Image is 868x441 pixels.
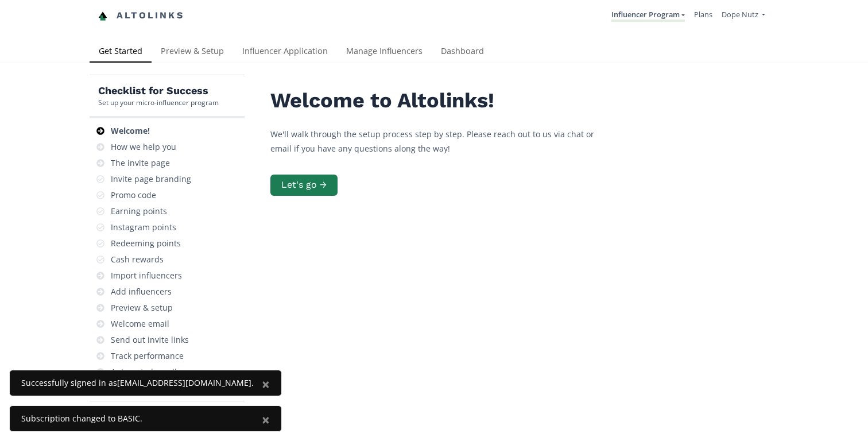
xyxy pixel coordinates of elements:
[722,9,765,22] a: Dope Nutz
[111,350,184,362] div: Track performance
[111,173,191,185] div: Invite page branding
[432,41,493,64] a: Dashboard
[90,41,152,64] a: Get Started
[98,11,107,21] img: favicon-32x32.png
[262,374,270,393] span: ×
[111,334,189,346] div: Send out invite links
[270,89,615,113] h2: Welcome to Altolinks!
[337,41,432,64] a: Manage Influencers
[152,41,233,64] a: Preview & Setup
[722,9,758,20] span: Dope Nutz
[111,270,182,281] div: Import influencers
[111,206,167,217] div: Earning points
[98,98,219,107] div: Set up your micro-influencer program
[111,222,176,233] div: Instagram points
[111,302,173,314] div: Preview & setup
[111,238,181,249] div: Redeeming points
[250,370,281,398] button: Close
[111,189,156,201] div: Promo code
[98,84,219,98] h5: Checklist for Success
[233,41,337,64] a: Influencer Application
[270,175,338,196] button: Let's go →
[111,125,150,137] div: Welcome!
[694,9,712,20] a: Plans
[111,318,169,330] div: Welcome email
[21,377,254,389] div: Successfully signed in as [EMAIL_ADDRESS][DOMAIN_NAME] .
[262,410,270,429] span: ×
[111,286,172,297] div: Add influencers
[111,254,164,265] div: Cash rewards
[98,6,184,25] a: Altolinks
[111,157,170,169] div: The invite page
[21,413,254,424] div: Subscription changed to BASIC.
[611,9,685,22] a: Influencer Program
[250,406,281,434] button: Close
[111,141,176,153] div: How we help you
[270,127,615,156] p: We'll walk through the setup process step by step. Please reach out to us via chat or email if yo...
